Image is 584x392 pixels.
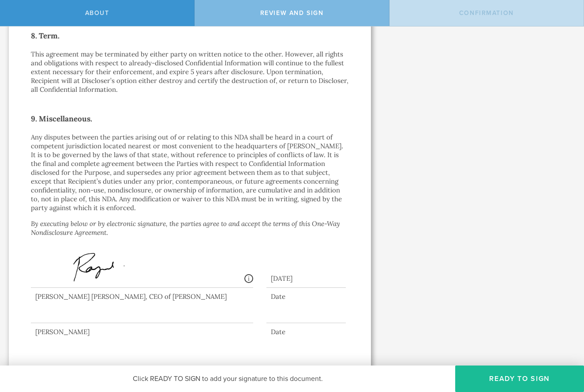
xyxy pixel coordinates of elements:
button: Ready to Sign [455,366,584,392]
div: Date [266,328,346,336]
span: About [85,9,109,17]
img: AHf3KzF9uMMKAAAAAElFTkSuQmCC [35,249,185,290]
span: Review and sign [260,9,324,17]
span: Confirmation [459,9,514,17]
i: By executing below or by electronic signature, the parties agree to and accept the terms of this ... [31,219,340,237]
h2: 8. Term. [31,29,349,43]
p: . [31,219,349,237]
div: [PERSON_NAME] [31,328,253,336]
h2: 9. Miscellaneous. [31,112,349,126]
div: [DATE] [266,265,346,288]
p: Any disputes between the parties arising out of or relating to this NDA shall be heard in a court... [31,133,349,212]
p: This agreement may be terminated by either party on written notice to the other. However, all rig... [31,50,349,94]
